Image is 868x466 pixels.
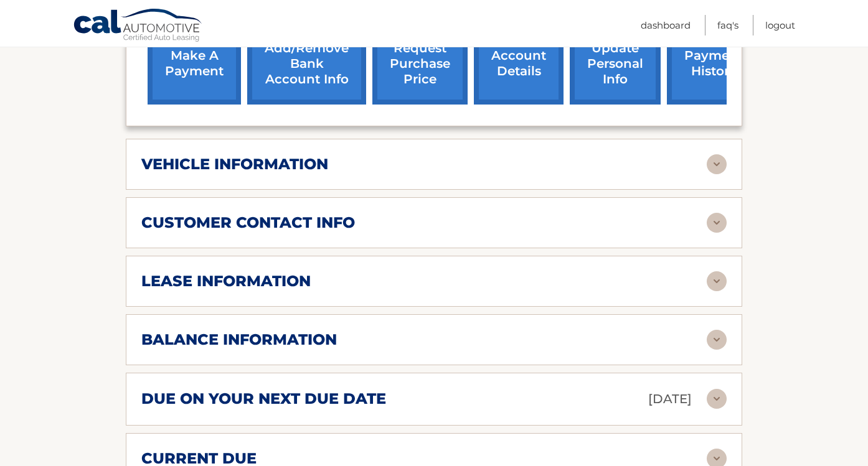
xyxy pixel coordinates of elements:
[570,23,661,105] a: update personal info
[765,15,795,35] a: Logout
[707,271,727,291] img: accordion-rest.svg
[141,389,386,408] h2: due on your next due date
[372,23,468,105] a: request purchase price
[641,15,691,35] a: Dashboard
[148,23,241,105] a: make a payment
[141,155,328,174] h2: vehicle information
[141,213,355,232] h2: customer contact info
[141,272,311,291] h2: lease information
[648,388,692,410] p: [DATE]
[247,23,366,105] a: Add/Remove bank account info
[474,23,564,105] a: account details
[707,154,727,174] img: accordion-rest.svg
[707,389,727,409] img: accordion-rest.svg
[73,8,204,44] a: Cal Automotive
[707,213,727,233] img: accordion-rest.svg
[717,15,738,35] a: FAQ's
[707,330,727,350] img: accordion-rest.svg
[141,330,337,349] h2: balance information
[667,23,760,105] a: payment history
